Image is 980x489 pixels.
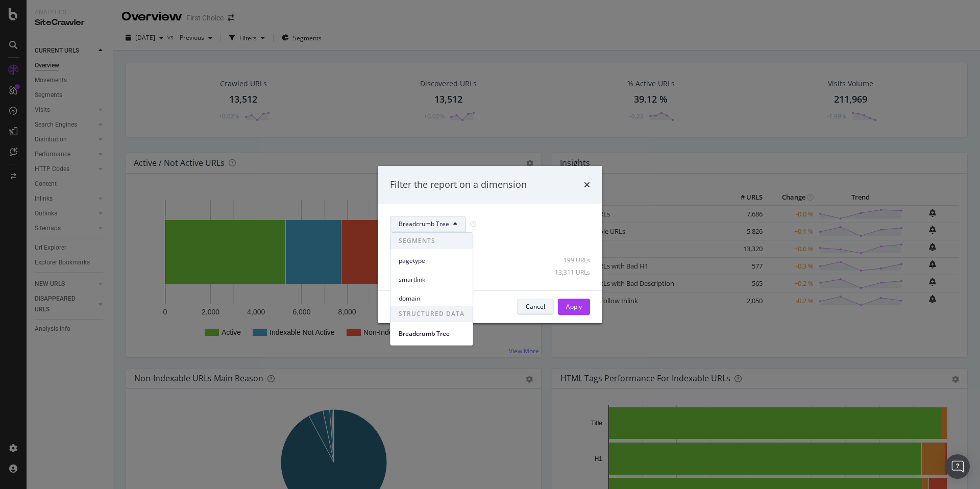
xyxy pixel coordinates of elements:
[558,299,590,315] button: Apply
[390,306,473,322] span: STRUCTURED DATA
[399,294,464,303] span: domain
[517,299,554,315] button: Cancel
[945,454,970,479] div: Open Intercom Messenger
[399,275,464,284] span: smartlink
[584,178,590,191] div: times
[540,268,590,277] div: 13,311 URLs
[526,302,545,311] div: Cancel
[399,219,449,228] span: Breadcrumb Tree
[378,166,602,323] div: modal
[566,302,582,311] div: Apply
[390,233,473,249] span: SEGMENTS
[399,256,464,265] span: pagetype
[390,178,527,191] div: Filter the report on a dimension
[390,240,590,249] div: Select all data available
[399,329,464,338] span: Breadcrumb Tree
[540,256,590,264] div: 199 URLs
[390,216,466,232] button: Breadcrumb Tree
